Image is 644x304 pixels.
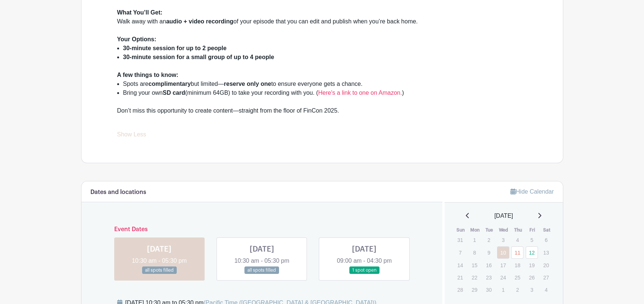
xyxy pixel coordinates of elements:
li: Spots are but limited— to ensure everyone gets a chance. [123,80,527,88]
p: 3 [526,284,538,295]
strong: 30-minute session for up to 2 people [123,45,227,51]
th: Sun [454,226,468,234]
p: 4 [511,234,523,246]
th: Thu [511,226,525,234]
p: 20 [540,259,552,271]
p: 25 [511,272,523,283]
h6: Event Dates [108,226,416,233]
p: 21 [454,272,466,283]
a: Show Less [117,131,146,140]
div: Walk away with an of your episode that you can edit and publish when you’re back home. [117,8,527,35]
strong: audio + video recording [166,18,233,25]
p: 22 [468,272,481,283]
p: 23 [483,272,495,283]
strong: complimentary [148,81,191,87]
th: Fri [525,226,540,234]
th: Mon [468,226,483,234]
p: 1 [468,234,481,246]
p: 13 [540,247,552,258]
li: Bring your own (minimum 64GB) to take your recording with you. ( ) [123,88,527,106]
a: 11 [511,246,523,259]
p: 7 [454,247,466,258]
p: 4 [540,284,552,295]
p: 5 [526,234,538,246]
p: 9 [483,247,495,258]
strong: What You’ll Get: [117,9,163,16]
p: 15 [468,259,481,271]
p: 16 [483,259,495,271]
strong: reserve only one [224,81,271,87]
p: 31 [454,234,466,246]
th: Tue [482,226,497,234]
p: 2 [483,234,495,246]
p: 3 [497,234,509,246]
p: 24 [497,272,509,283]
p: 2 [511,284,523,295]
th: Sat [539,226,554,234]
p: 29 [468,284,481,295]
p: 19 [526,259,538,271]
a: 12 [526,246,538,259]
a: Here's a link to one on Amazon. [318,90,402,96]
strong: SD card [163,90,185,96]
p: 1 [497,284,509,295]
p: 17 [497,259,509,271]
a: 10 [497,246,509,259]
p: 8 [468,247,481,258]
p: 30 [483,284,495,295]
th: Wed [497,226,511,234]
p: 28 [454,284,466,295]
p: 18 [511,259,523,271]
a: Hide Calendar [510,188,554,195]
strong: Your Options: [117,36,156,42]
p: 26 [526,272,538,283]
p: 14 [454,259,466,271]
strong: 30-minute session for a small group of up to 4 people [123,54,274,60]
p: 27 [540,272,552,283]
div: Don’t miss this opportunity to create content—straight from the floor of FinCon 2025. [117,106,527,124]
p: 6 [540,234,552,246]
h6: Dates and locations [90,189,146,196]
strong: A few things to know: [117,72,179,78]
span: [DATE] [494,211,513,220]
